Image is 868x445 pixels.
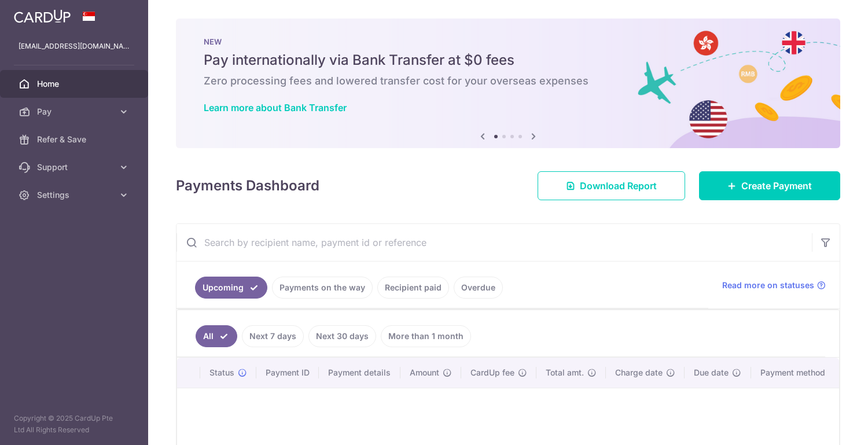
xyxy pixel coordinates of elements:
[538,171,685,200] a: Download Report
[470,367,514,378] span: CardUp fee
[256,358,319,388] th: Payment ID
[319,358,400,388] th: Payment details
[580,179,657,193] span: Download Report
[751,358,839,388] th: Payment method
[381,325,471,347] a: More than 1 month
[19,41,130,52] p: [EMAIL_ADDRESS][DOMAIN_NAME]
[410,367,439,378] span: Amount
[242,325,304,347] a: Next 7 days
[195,277,267,299] a: Upcoming
[176,224,812,261] input: Search by recipient name, payment id or reference
[37,134,113,145] span: Refer & Save
[272,277,373,299] a: Payments on the way
[615,367,663,378] span: Charge date
[722,279,826,291] a: Read more on statuses
[377,277,449,299] a: Recipient paid
[176,175,319,196] h4: Payments Dashboard
[14,9,71,23] img: CardUp
[546,367,584,378] span: Total amt.
[209,367,234,378] span: Status
[699,171,840,200] a: Create Payment
[37,161,113,173] span: Support
[204,51,812,69] h5: Pay internationally via Bank Transfer at $0 fees
[204,37,812,46] p: NEW
[454,277,503,299] a: Overdue
[176,19,840,148] img: Bank transfer banner
[741,179,812,193] span: Create Payment
[694,367,729,378] span: Due date
[204,74,812,88] h6: Zero processing fees and lowered transfer cost for your overseas expenses
[722,279,814,291] span: Read more on statuses
[204,102,347,113] a: Learn more about Bank Transfer
[196,325,237,347] a: All
[308,325,376,347] a: Next 30 days
[37,78,113,90] span: Home
[37,106,113,117] span: Pay
[37,189,113,201] span: Settings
